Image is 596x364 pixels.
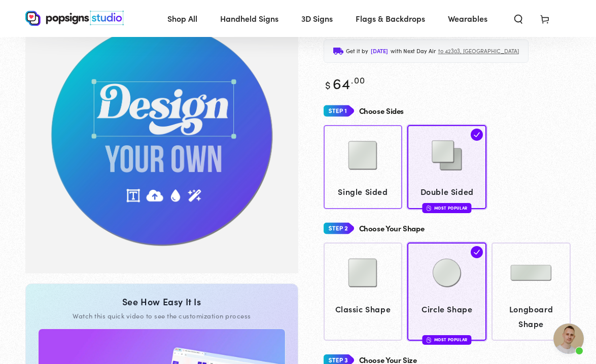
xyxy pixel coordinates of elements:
img: Double Sided [422,130,472,181]
span: 3D Signs [301,11,333,26]
span: with Next Day Air [391,46,436,56]
span: to 42303, [GEOGRAPHIC_DATA] [438,46,519,56]
img: Step 1 [324,102,354,120]
a: Handheld Signs [213,5,286,32]
span: Double Sided [412,184,482,199]
a: Flags & Backdrops [348,5,433,32]
img: fire.svg [427,205,432,212]
div: Most Popular [423,203,472,213]
span: Get it by [346,46,368,56]
span: [DATE] [371,46,388,56]
img: Longboard Shape [506,248,556,298]
a: Double Sided Double Sided Most Popular [407,125,486,209]
a: 3D Signs [294,5,340,32]
a: Single Sided Single Sided [324,125,403,209]
div: Most Popular [423,335,472,345]
h4: Choose Sides [359,107,404,115]
img: Classic Shape [337,248,388,298]
img: Step 2 [324,219,354,238]
a: Shop All [160,5,205,32]
span: $ [325,77,331,92]
span: Circle Shape [412,302,482,316]
span: Longboard Shape [497,302,566,331]
span: Shop All [167,11,197,26]
img: fire.svg [427,336,432,343]
a: Classic Shape Classic Shape [324,242,403,341]
div: Watch this quick video to see the customization process [38,311,286,320]
summary: Search our site [505,7,532,29]
span: Flags & Backdrops [356,11,425,26]
a: Longboard Shape Longboard Shape [492,242,571,341]
span: Wearables [448,11,487,26]
span: Handheld Signs [220,11,278,26]
div: See How Easy It Is [38,296,286,307]
img: Single Sided [337,130,388,181]
sup: .00 [351,73,365,86]
img: Popsigns Studio [25,11,124,26]
a: Circle Shape Circle Shape Most Popular [407,242,486,341]
img: check.svg [471,246,483,258]
span: Single Sided [328,184,398,199]
bdi: 64 [324,72,366,93]
h4: Choose Your Shape [359,224,425,233]
a: Open chat [553,323,584,354]
img: check.svg [471,129,483,141]
img: Circle Shape [422,248,472,298]
span: Classic Shape [328,302,398,316]
a: Wearables [440,5,495,32]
